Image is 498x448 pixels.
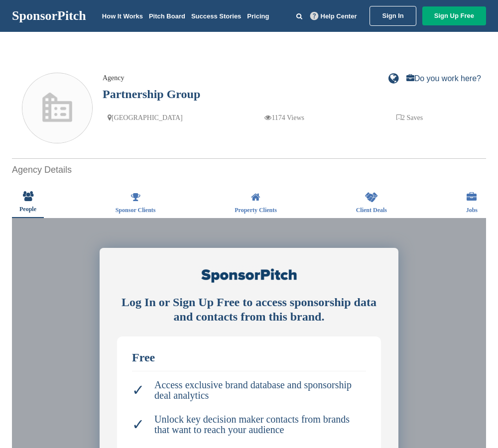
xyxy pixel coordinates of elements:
span: Jobs [466,207,478,213]
a: Partnership Group [103,88,200,101]
span: Sponsor Clients [116,207,156,213]
a: Sign In [370,6,416,26]
img: Sponsorpitch & Partnership Group [22,74,92,143]
span: Property Clients [235,207,277,213]
li: Access exclusive brand database and sponsorship deal analytics [132,375,366,406]
p: [GEOGRAPHIC_DATA] [108,112,183,124]
span: Client Deals [356,207,387,213]
h2: Agency Details [12,163,486,177]
span: ✓ [132,419,144,430]
a: Help Center [308,10,359,22]
a: Pricing [247,12,269,20]
div: Log In or Sign Up Free to access sponsorship data and contacts from this brand. [117,295,381,324]
a: Pitch Board [149,12,185,20]
div: Agency [103,73,451,84]
p: 1174 Views [264,112,304,124]
span: ✓ [132,385,144,395]
span: People [19,206,36,212]
div: Free [132,351,366,363]
a: Success Stories [191,12,241,20]
a: Do you work here? [406,75,481,83]
a: How It Works [102,12,143,20]
p: 2 Saves [396,112,423,124]
a: SponsorPitch [12,9,86,22]
li: Unlock key decision maker contacts from brands that want to reach your audience [132,409,366,440]
a: Sign Up Free [422,6,486,25]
